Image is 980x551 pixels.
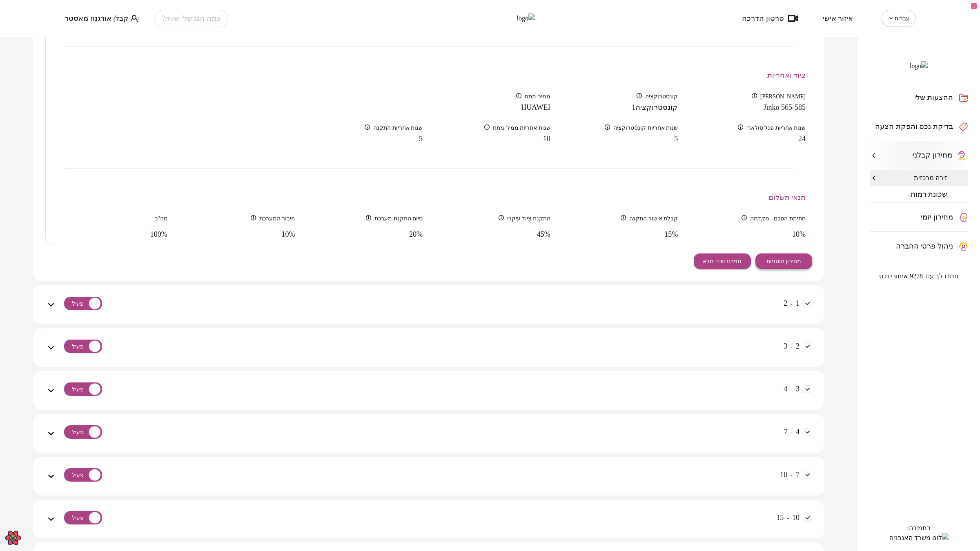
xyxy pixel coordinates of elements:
span: 2 [784,299,787,307]
span: Jinko 565-585 [764,103,806,112]
div: 7-10 [45,457,812,495]
button: איזור אישי [811,14,866,22]
button: Open React Query Devtools [5,530,21,546]
span: 3 [796,385,800,393]
span: 5 [419,135,423,144]
span: 5 [674,135,678,144]
span: זירה מרכזית [914,174,947,182]
span: 24 [798,135,806,144]
div: 3-4 [45,371,812,410]
span: - [791,472,793,478]
button: מחירון יזמי [870,203,968,231]
span: 4 [796,428,800,436]
span: בתמיכה: [907,524,930,531]
span: 2 [796,342,800,350]
span: נותרו לך עוד 9278 איתורי נכס [879,273,958,280]
span: HUAWEI [521,103,550,112]
button: זירה מרכזית [870,170,968,186]
span: 20% [409,230,423,239]
div: עברית [882,7,915,30]
button: מחירון תוספות [755,253,813,269]
span: תנאי תשלום [768,193,806,202]
span: 4 [784,385,787,393]
span: חתימת הסכם - מקדמה [750,215,806,222]
span: 7 [796,471,800,479]
span: שנות אחריות התקנה [373,124,423,131]
span: - [787,515,789,521]
span: קבלן אורגנוז מאסטר [65,14,129,22]
span: שנות אחריות ממיר מתח [493,124,550,131]
img: logo [910,61,928,71]
span: 10 [543,135,550,144]
button: ההצעות שלי [870,83,968,112]
span: מחירון קבלני [913,151,952,160]
span: ההצעות שלי [914,93,953,102]
button: React Hook Form Logo [969,1,979,12]
span: סרטון הדרכה [742,14,784,22]
span: קונסטרוקציה1 [632,103,678,112]
span: קונסטרוקציה [645,93,678,100]
span: שכונת רמות [911,190,948,198]
button: קבלן אורגנוז מאסטר [65,13,138,24]
div: 10-15 [45,500,812,538]
span: איזור אישי [823,14,853,22]
span: ממיר מתח [525,93,550,100]
span: - [791,429,793,435]
div: 2-3 [45,328,812,367]
span: 1 [796,299,800,307]
span: 10% [792,230,806,239]
button: סרטון הדרכה [730,14,810,22]
span: סה"כ [52,215,167,222]
span: מחירון יזמי [921,213,953,221]
span: קבלת אישור התקנה [629,215,678,222]
span: - [791,301,793,307]
span: שנות אחריות קונסטרוקציה [613,124,678,131]
span: מחירון תוספות [766,258,802,265]
svg: React Hook Form Logo [971,3,977,9]
span: ניהול פרטי החברה [896,242,953,250]
span: - [791,387,793,393]
span: [PERSON_NAME] [760,93,806,100]
span: 3 [784,342,787,350]
span: חיבור המערכת [259,215,295,222]
button: שכונת רמות [870,186,968,202]
span: התקנת ציוד עיקרי [507,215,550,222]
span: - [791,344,793,350]
button: מפרט טכני מלא [694,253,751,269]
span: 10% [281,230,295,239]
span: 15% [664,230,678,239]
div: 1-2 [45,285,812,324]
div: 4-7 [45,414,812,453]
span: ציוד ואחריות [767,71,806,80]
span: 100 % [52,230,167,239]
span: סיום התקנת מערכת [374,215,423,222]
img: logo [445,13,535,23]
span: שנות אחריות פנל סולארי [746,124,806,131]
span: 10 [780,471,787,479]
button: ניהול פרטי החברה [870,232,968,260]
img: לוגו משרד האנרגיה [889,533,949,543]
span: 7 [784,428,787,436]
span: מפרט טכני מלא [703,258,742,265]
button: מחירון קבלני [870,141,968,170]
span: 45% [537,230,550,239]
span: 10 [792,513,800,522]
span: 15 [776,513,784,522]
